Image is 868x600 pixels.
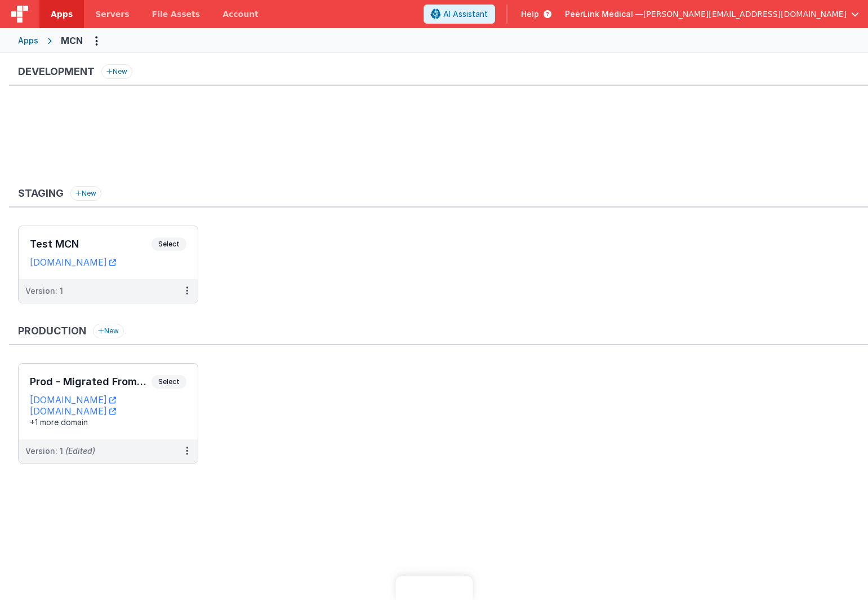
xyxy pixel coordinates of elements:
a: [DOMAIN_NAME] [30,394,116,405]
iframe: Marker.io feedback button [395,576,473,600]
span: Apps [51,8,73,20]
span: (Edited) [65,446,95,456]
div: Version: 1 [25,445,95,457]
div: Version: 1 [25,285,63,297]
h3: Prod - Migrated From "MCN" [30,376,152,387]
div: Apps [18,35,38,46]
h3: Development [18,66,95,77]
div: +1 more domain [30,417,186,428]
span: Servers [95,8,129,20]
span: AI Assistant [443,8,488,20]
button: New [93,324,124,338]
button: New [101,64,132,79]
span: Select [152,237,186,251]
span: Help [521,8,539,20]
a: [DOMAIN_NAME] [30,257,116,268]
h3: Test MCN [30,239,152,250]
span: File Assets [152,8,201,20]
button: New [70,186,101,201]
span: Select [152,375,186,389]
button: Options [87,32,105,50]
a: [DOMAIN_NAME] [30,405,116,417]
div: MCN [61,34,83,47]
span: [PERSON_NAME][EMAIL_ADDRESS][DOMAIN_NAME] [643,8,847,20]
button: PeerLink Medical — [PERSON_NAME][EMAIL_ADDRESS][DOMAIN_NAME] [565,8,859,20]
h3: Production [18,325,86,337]
button: AI Assistant [424,5,495,24]
h3: Staging [18,188,64,199]
span: PeerLink Medical — [565,8,643,20]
